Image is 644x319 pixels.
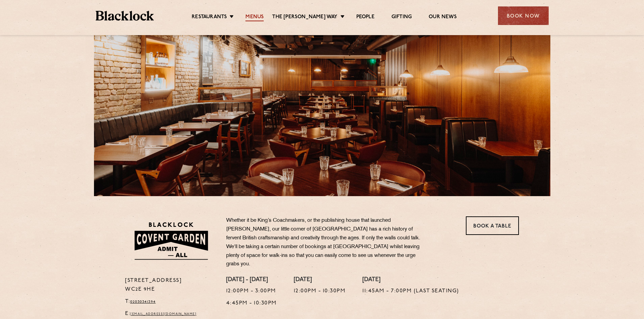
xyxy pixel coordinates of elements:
[272,14,337,21] a: The [PERSON_NAME] Way
[294,276,346,284] h4: [DATE]
[226,299,277,308] p: 4:45pm - 10:30pm
[130,300,156,304] a: 02030341394
[125,310,216,318] p: E:
[130,313,196,316] a: [EMAIL_ADDRESS][DOMAIN_NAME]
[226,287,277,296] p: 12:00pm - 3:00pm
[429,14,457,21] a: Our News
[466,216,519,235] a: Book a Table
[192,14,227,21] a: Restaurants
[356,14,375,21] a: People
[226,216,426,269] p: Whether it be King’s Coachmakers, or the publishing house that launched [PERSON_NAME], our little...
[226,276,277,284] h4: [DATE] - [DATE]
[294,287,346,296] p: 12:00pm - 10:30pm
[125,297,216,306] p: T:
[498,6,549,25] div: Book Now
[245,14,264,21] a: Menus
[125,276,216,294] p: [STREET_ADDRESS] WC2E 9HE
[362,276,459,284] h4: [DATE]
[391,14,412,21] a: Gifting
[125,216,216,265] img: BLA_1470_CoventGarden_Website_Solid.svg
[362,287,459,296] p: 11:45am - 7:00pm (Last Seating)
[96,11,154,21] img: BL_Textured_Logo-footer-cropped.svg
